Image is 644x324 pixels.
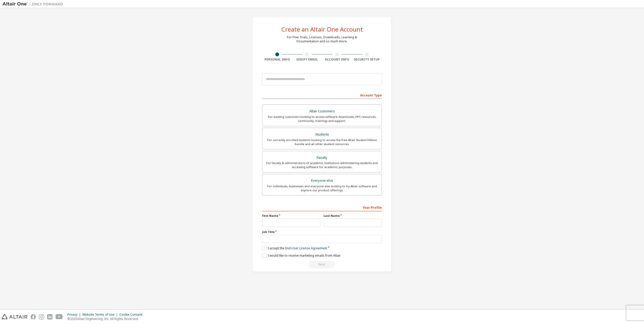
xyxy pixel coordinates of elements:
div: For Free Trials, Licenses, Downloads, Learning & Documentation and so much more. [287,35,357,43]
img: Altair One [3,2,66,7]
div: Personal Info [262,58,292,62]
div: Privacy [67,313,82,317]
div: Account Info [322,58,352,62]
div: Account Type [262,91,382,99]
img: altair_logo.svg [2,314,28,319]
img: facebook.svg [31,314,36,319]
div: For currently enrolled students looking to access the free Altair Student Edition bundle and all ... [265,138,379,146]
p: © 2025 Altair Engineering, Inc. All Rights Reserved. [67,317,145,321]
div: Students [265,131,379,138]
div: For individuals, businesses and everyone else looking to try Altair software and explore our prod... [265,184,379,192]
div: Altair Customers [265,108,379,115]
div: For existing customers looking to access software downloads, HPC resources, community, trainings ... [265,115,379,123]
div: Your Profile [262,203,382,211]
img: youtube.svg [56,314,63,319]
div: Verify Email [292,58,322,62]
label: Last Name [324,214,382,218]
div: Website Terms of Use [82,313,119,317]
div: Everyone else [265,177,379,184]
div: Cookie Consent [119,313,145,317]
div: For faculty & administrators of academic institutions administering students and accessing softwa... [265,161,379,169]
a: End-User License Agreement [285,246,327,250]
label: Job Title [262,230,382,234]
label: First Name [262,214,320,218]
label: I accept the [262,246,327,250]
div: Security Setup [352,58,382,62]
label: I would like to receive marketing emails from Altair [262,253,341,258]
div: Read and acccept EULA to continue [262,261,382,268]
img: instagram.svg [39,314,44,319]
img: linkedin.svg [47,314,52,319]
div: Create an Altair One Account [281,26,363,32]
div: Faculty [265,154,379,161]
